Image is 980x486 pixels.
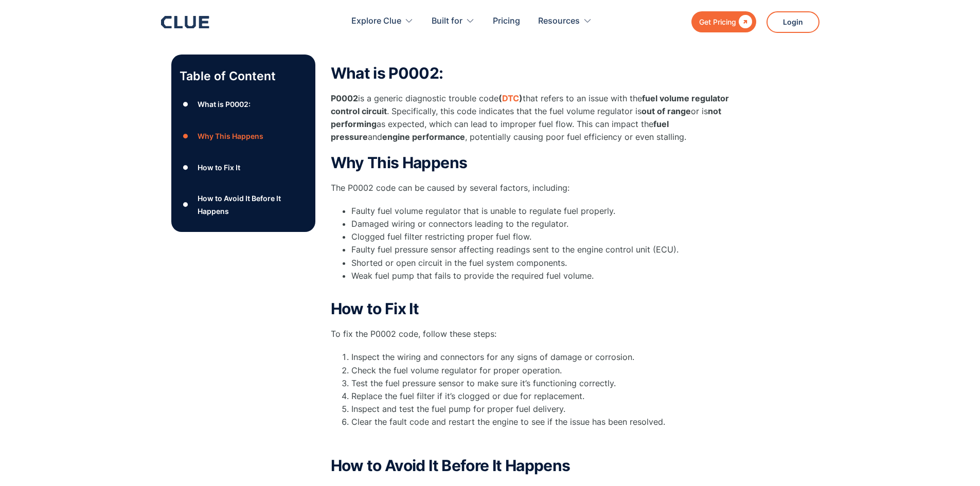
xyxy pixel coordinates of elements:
a: ●What is P0002: [180,97,307,112]
a: ●How to Avoid It Before It Happens [180,192,307,218]
p: ‍ [331,434,742,447]
p: To fix the P0002 code, follow these steps: [331,328,742,340]
a: Get Pricing [691,11,756,32]
div: Resources [538,5,592,38]
li: Clear the fault code and restart the engine to see if the issue has been resolved. [351,416,742,428]
div: Built for [432,5,462,38]
a: Pricing [493,5,520,38]
a: ●How to Fix It [180,160,307,175]
li: Faulty fuel pressure sensor affecting readings sent to the engine control unit (ECU). [351,243,742,256]
li: Check the fuel volume regulator for proper operation. [351,364,742,377]
strong: out of range [642,106,691,116]
div: ● [180,160,192,175]
li: Clogged fuel filter restricting proper fuel flow. [351,230,742,243]
div: ● [180,128,192,143]
a: ●Why This Happens [180,128,307,143]
li: Weak fuel pump that fails to provide the required fuel volume. [351,269,742,295]
p: The P0002 code can be caused by several factors, including: [331,182,742,194]
li: Replace the fuel filter if it’s clogged or due for replacement. [351,390,742,403]
li: Damaged wiring or connectors leading to the regulator. [351,218,742,230]
div: ● [180,197,192,212]
strong: How to Avoid It Before It Happens [331,456,571,475]
div:  [736,15,752,28]
strong: fuel volume regulator control circuit [331,93,729,116]
div: Explore Clue [351,5,414,38]
div: How to Avoid It Before It Happens [198,192,307,218]
div: How to Fix It [198,161,240,174]
li: Faulty fuel volume regulator that is unable to regulate fuel properly. [351,205,742,218]
strong: How to Fix It [331,299,419,318]
strong: ) [519,93,523,103]
div: Why This Happens [198,130,263,142]
strong: P0002 [331,93,358,103]
strong: Why This Happens [331,153,468,172]
div: ● [180,97,192,112]
div: Explore Clue [351,5,401,38]
div: Resources [538,5,580,38]
a: DTC [502,93,519,103]
li: Inspect and test the fuel pump for proper fuel delivery. [351,403,742,416]
strong: engine performance [382,132,465,142]
div: What is P0002: [198,98,251,111]
strong: ( [498,93,502,103]
p: is a generic diagnostic trouble code that refers to an issue with the . Specifically, this code i... [331,92,742,144]
li: Inspect the wiring and connectors for any signs of damage or corrosion. [351,351,742,364]
strong: What is P0002: [331,64,443,82]
div: Get Pricing [699,15,736,28]
p: Table of Content [180,68,307,84]
li: Shorted or open circuit in the fuel system components. [351,257,742,269]
li: Test the fuel pressure sensor to make sure it’s functioning correctly. [351,377,742,390]
a: Login [767,11,819,33]
div: Built for [432,5,475,38]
